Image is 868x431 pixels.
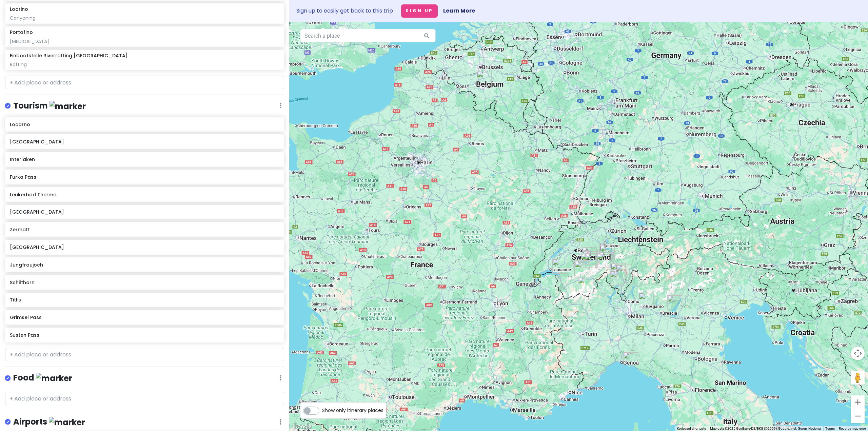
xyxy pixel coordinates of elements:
[623,352,638,367] div: Portofino
[574,260,589,275] div: Viaferrata - Klettersteig Gemmi Daubenhorn Leukerbad
[322,407,383,414] span: Show only itinerary places
[36,373,72,384] img: marker
[583,251,598,266] div: Lauterbrunnen
[667,295,682,310] div: Lake Garda
[10,262,279,268] h6: Jungfraujoch
[10,244,279,250] h6: [GEOGRAPHIC_DATA]
[10,139,279,145] h6: [GEOGRAPHIC_DATA]
[612,269,627,284] div: Trekking Team Ticino - 007 Bungy Jump
[10,6,28,12] h6: Lodrino
[291,422,313,431] a: Open this area in Google Maps (opens a new window)
[10,53,128,59] h6: Einbootstelle Riverrafting [GEOGRAPHIC_DATA]
[49,417,85,428] img: marker
[10,15,279,21] div: Canyoning
[600,245,615,260] div: Susten Pass
[839,427,866,430] a: Report a map error
[477,71,492,86] div: Brussels South Charleroi Airport
[611,263,626,278] div: Ticino
[851,371,865,385] button: Drag Pegman onto the map to open Street View
[610,271,625,286] div: Locarno
[585,250,599,265] div: Einbootstelle Riverrafting Lütschine
[677,426,706,431] button: Keyboard shortcuts
[50,101,86,112] img: marker
[616,265,631,279] div: Lodrino
[599,243,614,258] div: Titlis
[10,192,279,198] h6: Leukerbad Therme
[585,253,600,268] div: Jungfraujoch
[574,261,589,276] div: Leukerbad Therme
[825,427,835,430] a: Terms (opens in new tab)
[5,348,284,361] input: + Add place or address
[10,38,279,44] div: [MEDICAL_DATA]
[5,392,284,405] input: + Add place or address
[10,29,33,35] h6: Portofino
[10,121,279,128] h6: Locarno
[851,409,865,423] button: Zoom out
[10,332,279,338] h6: Susten Pass
[13,416,85,428] h4: Airports
[300,29,436,42] input: Search a place
[581,253,596,268] div: Schilthorn
[10,297,279,303] h6: Titlis
[13,372,72,384] h4: Food
[443,7,475,15] a: Learn More
[710,427,821,430] span: Map data ©2025 GeoBasis-DE/BKG (©2009), Google, Inst. Geogr. Nacional
[13,100,86,112] h4: Tourism
[5,76,284,89] input: + Add place or address
[599,252,614,267] div: Furka Pass
[401,4,438,18] button: Sign Up
[10,156,279,162] h6: Interlaken
[552,259,567,274] div: Montreux
[582,247,597,262] div: Interlaken
[10,61,279,67] div: Rafting
[291,422,313,431] img: Google
[578,277,593,292] div: Zermatt
[10,174,279,180] h6: Furka Pass
[10,314,279,320] h6: Grimsel Pass
[10,209,279,215] h6: [GEOGRAPHIC_DATA]
[10,279,279,286] h6: Schilthorn
[10,227,279,233] h6: Zermatt
[851,347,865,360] button: Map camera controls
[851,395,865,409] button: Zoom in
[596,253,611,268] div: Grimsel Pass
[639,293,654,308] div: Il Caravaggio International Airport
